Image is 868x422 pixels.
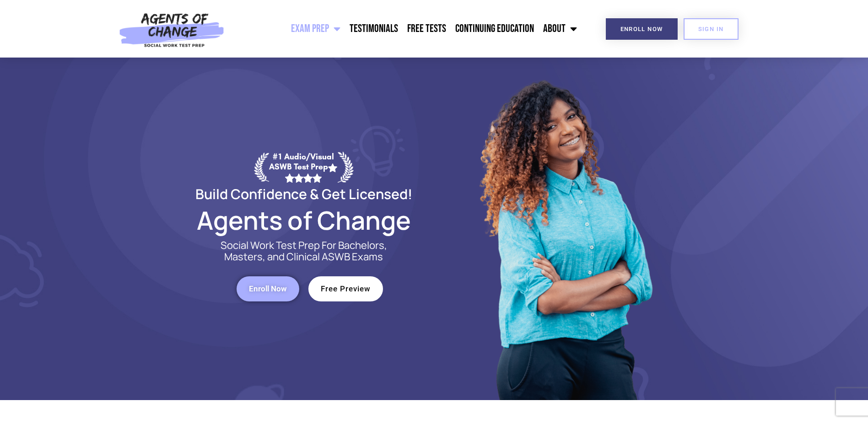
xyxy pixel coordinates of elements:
span: Free Preview [321,285,371,293]
a: About [539,17,582,40]
a: Enroll Now [237,276,299,301]
span: Enroll Now [620,26,663,32]
h2: Build Confidence & Get Licensed! [173,187,434,200]
a: Enroll Now [606,18,678,40]
a: SIGN IN [684,18,739,40]
h2: Agents of Change [173,210,434,231]
span: Enroll Now [249,285,287,293]
a: Free Tests [403,17,451,40]
nav: Menu [229,17,582,40]
img: Website Image 1 (1) [473,58,656,400]
a: Exam Prep [286,17,345,40]
span: SIGN IN [698,26,724,32]
p: Social Work Test Prep For Bachelors, Masters, and Clinical ASWB Exams [210,240,398,263]
div: #1 Audio/Visual ASWB Test Prep [269,152,338,182]
a: Free Preview [308,276,383,301]
a: Continuing Education [451,17,539,40]
a: Testimonials [345,17,403,40]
